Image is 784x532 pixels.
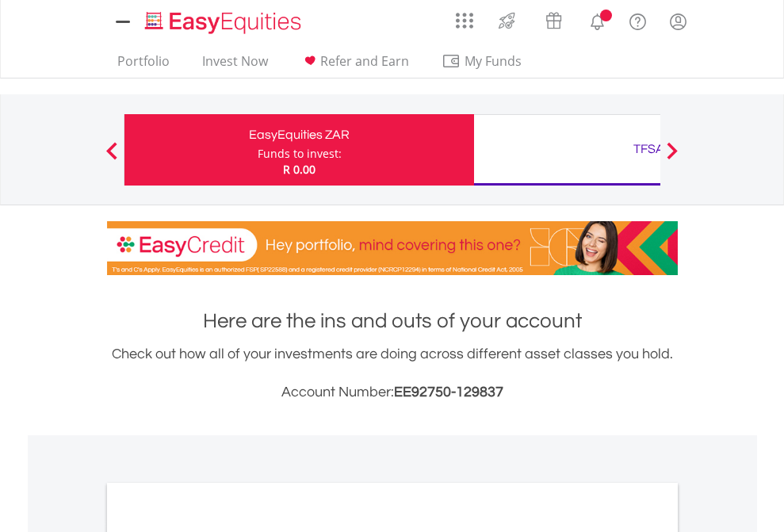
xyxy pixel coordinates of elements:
div: EasyEquities ZAR [134,124,465,146]
span: EE92750-129837 [394,385,503,400]
a: Portfolio [111,53,176,78]
a: Invest Now [196,53,274,78]
a: Notifications [577,4,618,36]
a: AppsGrid [446,4,484,29]
a: My Profile [658,4,698,39]
div: Check out how all of your investments are doing across different asset classes you hold. [107,343,678,404]
img: EasyEquities_Logo.png [142,10,308,36]
div: Funds to invest: [258,146,342,162]
h3: Account Number: [107,381,678,404]
a: FAQ's and Support [618,4,658,36]
button: Next [656,150,688,166]
a: Refer and Earn [294,53,415,78]
img: thrive-v2.svg [494,8,520,33]
img: vouchers-v2.svg [541,8,567,33]
a: Vouchers [530,4,577,33]
img: EasyCredit Promotion Banner [107,221,678,275]
button: Previous [96,150,128,166]
span: R 0.00 [283,162,316,177]
span: Refer and Earn [320,52,409,70]
a: Home page [139,4,308,36]
h1: Here are the ins and outs of your account [107,307,678,335]
img: grid-menu-icon.svg [456,12,473,29]
span: My Funds [442,51,545,71]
